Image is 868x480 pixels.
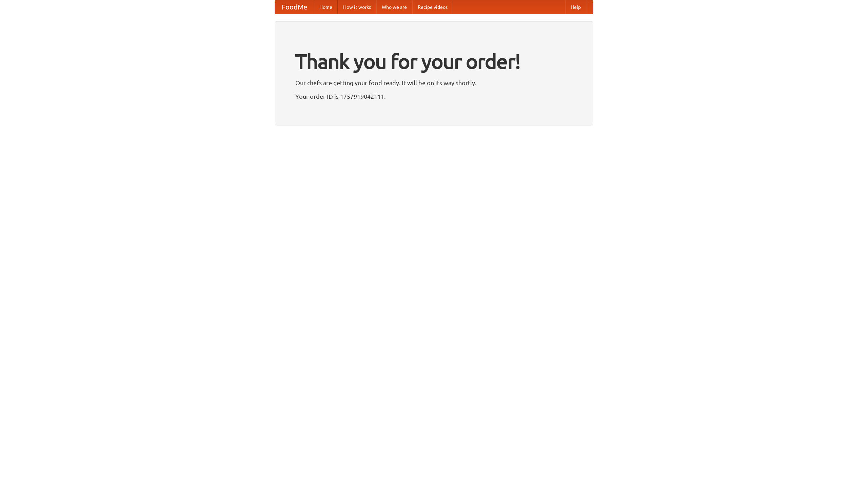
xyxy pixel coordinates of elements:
a: Recipe videos [412,0,453,14]
h1: Thank you for your order! [295,45,573,78]
a: FoodMe [275,0,314,14]
a: Who we are [376,0,412,14]
p: Your order ID is 1757919042111. [295,91,573,101]
a: Help [565,0,586,14]
p: Our chefs are getting your food ready. It will be on its way shortly. [295,78,573,88]
a: Home [314,0,338,14]
a: How it works [338,0,376,14]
